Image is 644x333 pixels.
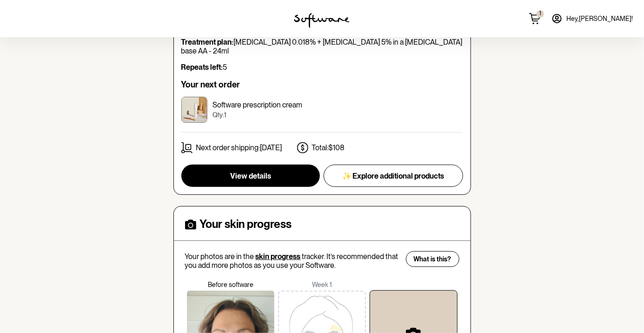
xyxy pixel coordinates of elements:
[213,100,303,109] p: Software prescription cream
[566,15,633,23] span: Hey, [PERSON_NAME] !
[414,255,451,263] span: What is this?
[196,143,282,152] p: Next order shipping: [DATE]
[312,143,345,152] p: Total: $108
[256,252,301,261] span: skin progress
[537,10,544,17] span: 1
[276,281,368,289] p: Week 1
[185,281,277,289] p: Before software
[294,13,350,28] img: software logo
[181,97,207,123] img: ckrj7zkjy00033h5xptmbqh6o.jpg
[213,111,303,119] p: Qty: 1
[181,63,463,72] p: 5
[200,218,292,231] h4: Your skin progress
[324,165,463,187] button: ✨ Explore additional products
[181,80,463,90] h6: Your next order
[342,172,445,180] span: ✨ Explore additional products
[181,165,320,187] button: View details
[406,251,459,267] button: What is this?
[185,252,400,270] p: Your photos are in the tracker. It’s recommended that you add more photos as you use your Software.
[181,38,463,55] p: [MEDICAL_DATA] 0.018% + [MEDICAL_DATA] 5% in a [MEDICAL_DATA] base AA - 24ml
[181,38,234,47] strong: Treatment plan:
[181,63,223,72] strong: Repeats left:
[546,7,638,30] a: Hey,[PERSON_NAME]!
[230,172,271,180] span: View details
